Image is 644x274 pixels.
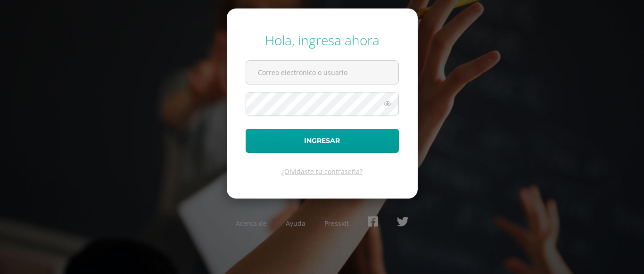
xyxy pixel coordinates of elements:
button: Ingresar [246,129,399,153]
div: Hola, ingresa ahora [246,31,399,49]
a: Acerca de [236,219,267,228]
a: Presskit [324,219,349,228]
a: Ayuda [286,219,305,228]
a: ¿Olvidaste tu contraseña? [281,167,363,176]
input: Correo electrónico o usuario [246,61,398,84]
